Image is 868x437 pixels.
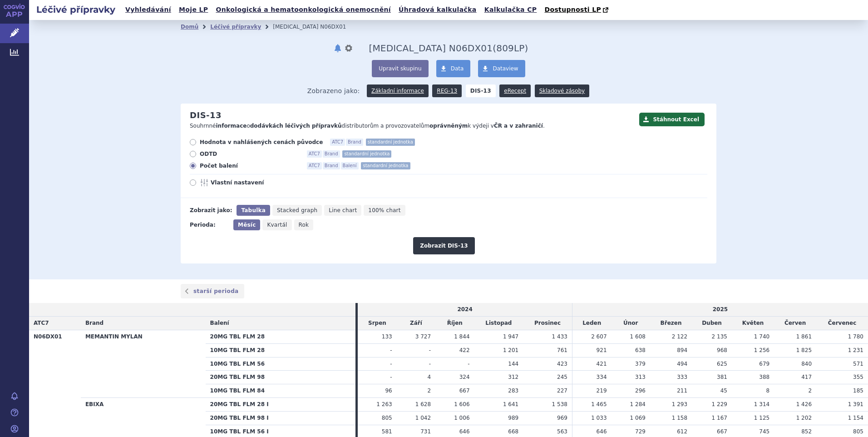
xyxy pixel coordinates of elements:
th: MEMANTIN MYLAN [81,330,206,397]
span: ( LP) [493,43,528,54]
span: 668 [508,428,518,435]
span: - [390,374,392,380]
span: 571 [853,361,863,367]
span: 581 [382,428,392,435]
span: 805 [382,415,392,421]
a: Vyhledávání [123,4,174,16]
span: 2 122 [672,333,687,340]
span: 4 [427,374,431,380]
strong: dodávkách léčivých přípravků [250,123,342,129]
span: 646 [459,428,470,435]
th: 10MG TBL FLM 28 [206,343,356,357]
span: Line chart [329,207,357,214]
span: 1 069 [630,415,646,421]
span: 563 [557,428,567,435]
span: 245 [557,374,567,380]
span: 1 167 [712,415,727,421]
span: Zobrazeno jako: [307,84,360,97]
span: 731 [420,428,431,435]
span: 45 [720,387,727,394]
span: Hodnota v nahlášených cenách původce [200,139,323,146]
span: 422 [459,347,470,353]
span: 2 [808,387,812,394]
span: 1 201 [503,347,518,353]
span: 840 [801,361,812,367]
span: 355 [853,374,863,380]
span: - [390,361,392,367]
span: - [429,347,431,353]
span: 745 [759,428,769,435]
td: 2025 [572,303,868,316]
span: Brand [323,150,340,158]
span: Rok [299,222,309,228]
a: REG-13 [432,84,462,97]
span: 1 825 [796,347,812,353]
span: Tabulka [241,207,265,214]
td: Červen [774,317,816,330]
span: 921 [597,347,607,353]
span: 667 [459,387,470,394]
span: Dataview [493,65,518,72]
td: Srpen [358,317,396,330]
span: ATC7 [307,150,322,158]
button: Upravit skupinu [372,60,428,77]
span: 1 606 [454,401,469,407]
a: Skladové zásoby [535,84,589,97]
td: Únor [612,317,650,330]
span: 379 [635,361,646,367]
a: Kalkulačka CP [482,4,540,16]
td: Červenec [816,317,868,330]
span: 333 [677,374,687,380]
h2: Léčivé přípravky [29,3,123,16]
span: 227 [557,387,567,394]
span: 1 202 [796,415,812,421]
button: notifikace [333,43,342,54]
button: Stáhnout Excel [639,113,705,126]
span: 144 [508,361,518,367]
span: 8 [766,387,770,394]
span: 1 628 [415,401,431,407]
strong: DIS-13 [466,84,496,97]
span: 185 [853,387,863,394]
span: 381 [717,374,727,380]
span: 1 256 [754,347,769,353]
span: Brand [346,139,363,146]
span: 3 727 [415,333,431,340]
span: 133 [382,333,392,340]
span: - [390,347,392,353]
span: 1 641 [503,401,518,407]
span: 417 [801,374,812,380]
span: 968 [717,347,727,353]
span: 1 433 [552,333,567,340]
span: ODTD [200,150,300,158]
span: Balení [210,320,229,326]
h2: DIS-13 [190,110,222,120]
span: 1 229 [712,401,727,407]
li: Memantine N06DX01 [273,20,358,34]
span: 100% chart [368,207,400,214]
a: Data [436,60,471,77]
th: 20MG TBL FLM 98 I [206,411,356,425]
td: 2024 [358,303,572,316]
span: 1 844 [454,333,469,340]
span: 1 125 [754,415,769,421]
span: 625 [717,361,727,367]
td: Duben [692,317,732,330]
span: standardní jednotka [361,162,410,169]
span: Kvartál [267,222,287,228]
span: ATC7 [307,162,322,169]
span: 1 465 [591,401,607,407]
td: Září [397,317,435,330]
span: 1 391 [848,401,863,407]
span: 969 [557,415,567,421]
span: 894 [677,347,687,353]
a: Moje LP [176,4,211,16]
span: 1 293 [672,401,687,407]
span: Memantine N06DX01 [369,43,493,54]
span: 334 [597,374,607,380]
span: 1 947 [503,333,518,340]
span: 805 [853,428,863,435]
span: 612 [677,428,687,435]
th: 20MG TBL FLM 28 [206,330,356,343]
span: 989 [508,415,518,421]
